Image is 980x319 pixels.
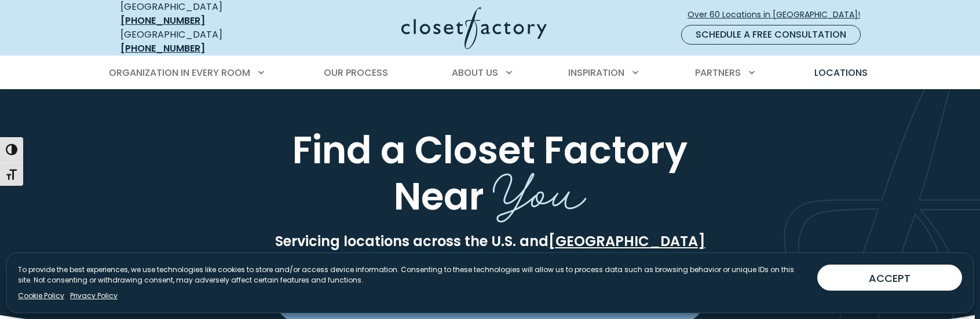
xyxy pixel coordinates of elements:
img: Closet Factory Logo [401,7,547,49]
div: [GEOGRAPHIC_DATA] [120,28,288,56]
span: Our Process [324,66,388,79]
a: Schedule a Free Consultation [681,25,861,45]
a: [GEOGRAPHIC_DATA] [548,232,705,251]
span: Locations [814,66,868,79]
span: Organization in Every Room [109,66,250,79]
span: Partners [695,66,741,79]
a: [PHONE_NUMBER] [120,14,205,27]
a: [PHONE_NUMBER] [120,42,205,55]
a: Privacy Policy [70,291,118,301]
button: ACCEPT [817,265,962,291]
span: Over 60 Locations in [GEOGRAPHIC_DATA]! [688,9,869,21]
span: About Us [452,66,498,79]
span: You [493,148,586,227]
span: Near [394,170,484,223]
span: Find a Closet Factory [292,124,688,177]
a: Over 60 Locations in [GEOGRAPHIC_DATA]! [687,5,870,25]
span: Inspiration [568,66,624,79]
p: To provide the best experiences, we use technologies like cookies to store and/or access device i... [18,265,808,285]
a: Cookie Policy [18,291,64,301]
nav: Primary Menu [101,57,879,89]
p: Servicing locations across the U.S. and [118,233,862,250]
